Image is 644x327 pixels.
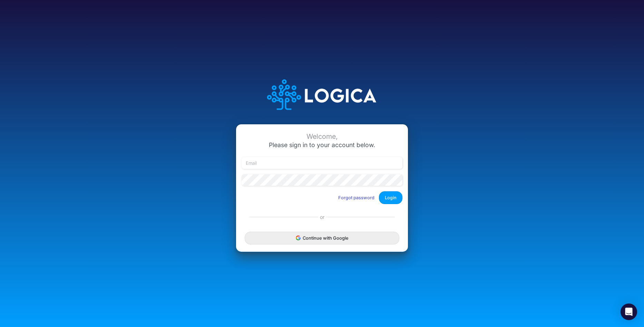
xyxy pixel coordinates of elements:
div: Open Intercom Messenger [621,304,637,320]
input: Email [242,157,402,169]
div: Welcome, [242,133,402,141]
span: Please sign in to your account below. [269,141,375,148]
button: Continue with Google [245,232,399,244]
button: Login [379,191,402,204]
button: Forgot password [334,192,379,203]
